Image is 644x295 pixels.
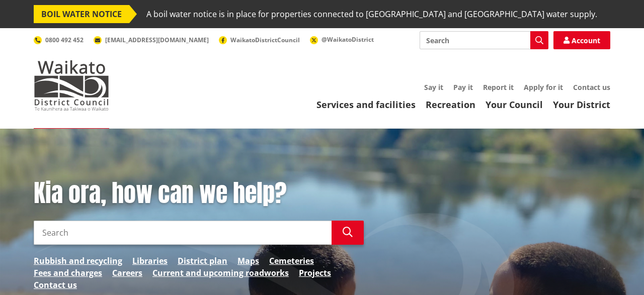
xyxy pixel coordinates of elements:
[105,36,209,44] span: [EMAIL_ADDRESS][DOMAIN_NAME]
[453,82,473,92] a: Pay it
[573,82,610,92] a: Contact us
[424,82,443,92] a: Say it
[34,279,77,291] a: Contact us
[34,267,102,279] a: Fees and charges
[299,267,331,279] a: Projects
[524,82,563,92] a: Apply for it
[237,255,259,267] a: Maps
[34,255,122,267] a: Rubbish and recycling
[34,36,84,44] a: 0800 492 452
[316,99,416,111] a: Services and facilities
[112,267,142,279] a: Careers
[34,221,332,245] input: Search input
[483,82,514,92] a: Report it
[34,60,109,111] img: Waikato District Council - Te Kaunihera aa Takiwaa o Waikato
[34,5,129,23] span: BOIL WATER NOTICE
[269,255,314,267] a: Cemeteries
[152,267,289,279] a: Current and upcoming roadworks
[219,36,300,44] a: WaikatoDistrictCouncil
[598,253,634,289] iframe: Messenger Launcher
[34,179,364,208] h1: Kia ora, how can we help?
[310,35,374,44] a: @WaikatoDistrict
[132,255,168,267] a: Libraries
[553,31,610,49] a: Account
[45,36,84,44] span: 0800 492 452
[553,99,610,111] a: Your District
[94,36,209,44] a: [EMAIL_ADDRESS][DOMAIN_NAME]
[146,5,597,23] span: A boil water notice is in place for properties connected to [GEOGRAPHIC_DATA] and [GEOGRAPHIC_DAT...
[230,36,300,44] span: WaikatoDistrictCouncil
[486,99,543,111] a: Your Council
[178,255,227,267] a: District plan
[321,35,374,44] span: @WaikatoDistrict
[426,99,475,111] a: Recreation
[420,31,548,49] input: Search input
